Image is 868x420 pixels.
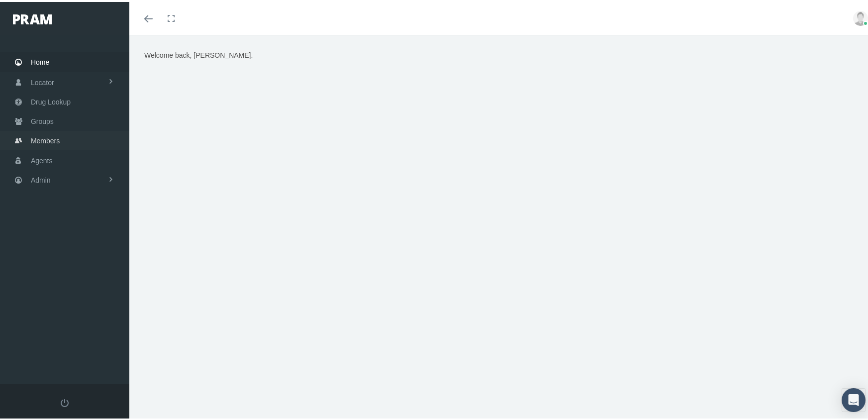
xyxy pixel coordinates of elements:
span: Admin [31,169,51,188]
span: Locator [31,71,54,90]
span: Welcome back, [PERSON_NAME]. [144,49,253,57]
span: Groups [31,110,54,129]
img: PRAM_20_x_78.png [13,12,52,22]
span: Agents [31,149,53,168]
span: Home [31,51,49,70]
img: user-placeholder.jpg [853,9,868,24]
span: Members [31,129,60,148]
span: Drug Lookup [31,91,71,109]
div: Open Intercom Messenger [842,386,866,410]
